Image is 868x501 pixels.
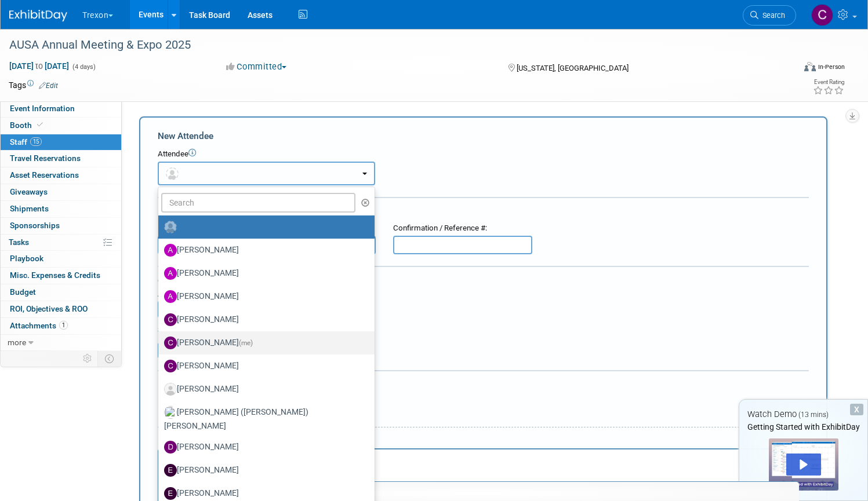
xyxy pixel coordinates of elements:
span: Event Information [10,104,75,113]
div: Play [786,454,821,476]
label: [PERSON_NAME] [164,241,363,259]
td: Toggle Event Tabs [98,351,122,366]
img: Chris Linton [811,4,833,26]
a: Giveaways [1,184,121,200]
span: Travel Reservations [10,153,81,163]
div: Event Rating [813,79,844,85]
a: Edit [39,82,58,90]
label: [PERSON_NAME] ([PERSON_NAME]) [PERSON_NAME] [164,403,363,433]
span: Misc. Expenses & Credits [10,270,100,280]
span: (4 days) [71,63,96,71]
button: Committed [222,61,291,73]
label: [PERSON_NAME] [164,334,363,352]
td: Personalize Event Tab Strip [78,351,98,366]
div: Watch Demo [739,408,867,420]
a: Event Information [1,101,121,117]
span: 15 [30,137,42,146]
span: Sponsorships [10,221,60,230]
a: Playbook [1,251,121,267]
img: C.jpg [164,360,177,372]
span: Playbook [10,254,43,263]
div: Registration / Ticket Info (optional) [158,206,809,217]
img: Unassigned-User-Icon.png [164,221,177,233]
img: E.jpg [164,464,177,477]
span: Attachments [10,321,68,330]
img: A.jpg [164,290,177,303]
a: Search [743,5,796,25]
div: In-Person [818,63,845,71]
td: Tags [9,79,58,91]
a: Sponsorships [1,218,121,234]
img: A.jpg [164,244,177,257]
img: A.jpg [164,267,177,280]
a: Asset Reservations [1,167,121,184]
a: Shipments [1,201,121,217]
iframe: Rich Text Area [159,449,799,481]
div: Misc. Attachments & Notes [158,379,809,390]
span: (me) [239,339,253,347]
span: 1 [59,321,68,330]
span: to [34,61,45,71]
a: ROI, Objectives & ROO [1,301,121,317]
a: more [1,335,121,351]
img: C.jpg [164,337,177,349]
i: Booth reservation complete [37,122,43,128]
div: Dismiss [850,404,863,415]
img: C.jpg [164,313,177,326]
label: [PERSON_NAME] [164,357,363,375]
span: (13 mins) [798,411,829,419]
span: Asset Reservations [10,170,79,180]
span: ROI, Objectives & ROO [10,304,88,313]
span: Shipments [10,204,49,213]
span: [US_STATE], [GEOGRAPHIC_DATA] [517,64,629,72]
div: Event Format [720,60,845,78]
span: [DATE] [DATE] [9,61,70,71]
img: D.jpg [164,441,177,454]
label: [PERSON_NAME] [164,438,363,456]
span: Booth [10,120,45,130]
span: Budget [10,287,36,297]
img: Format-Inperson.png [804,62,816,71]
label: [PERSON_NAME] [164,461,363,480]
label: [PERSON_NAME] [164,287,363,306]
span: Staff [10,137,42,147]
div: Confirmation / Reference #: [393,223,532,234]
a: Tasks [1,235,121,251]
img: ExhibitDay [9,10,67,21]
div: Attendee [158,149,809,160]
span: Giveaways [10,187,48,196]
span: more [8,338,26,347]
label: [PERSON_NAME] [164,264,363,283]
a: Booth [1,118,121,134]
label: [PERSON_NAME] [164,380,363,398]
a: Misc. Expenses & Credits [1,268,121,284]
div: Getting Started with ExhibitDay [739,421,867,433]
a: Staff15 [1,134,121,151]
a: Attachments1 [1,318,121,334]
div: Cost: [158,276,809,287]
div: AUSA Annual Meeting & Expo 2025 [5,35,773,56]
span: Search [758,11,785,20]
label: [PERSON_NAME] [164,310,363,329]
img: Associate-Profile-5.png [164,383,177,396]
a: Budget [1,284,121,301]
a: Travel Reservations [1,151,121,167]
input: Search [161,193,355,213]
div: New Attendee [158,130,809,142]
div: Notes [158,436,800,447]
img: E.jpg [164,487,177,500]
span: Tasks [9,237,29,247]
